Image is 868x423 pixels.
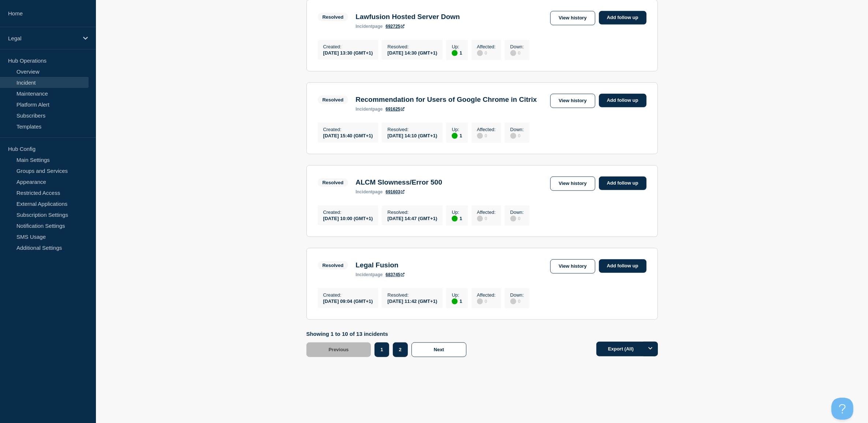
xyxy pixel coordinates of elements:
[510,127,524,132] p: Down :
[510,215,524,222] div: 0
[385,272,405,277] a: 683745
[452,132,462,139] div: 1
[599,94,647,107] a: Add follow up
[323,209,373,215] p: Created :
[385,24,405,29] a: 692725
[643,342,658,356] button: Options
[831,398,853,420] iframe: Help Scout Beacon - Open
[355,189,372,194] span: incident
[477,216,483,222] div: disabled
[477,44,496,49] p: Affected :
[323,132,373,138] div: [DATE] 15:40 (GMT+1)
[510,49,524,56] div: 0
[550,177,595,191] a: View history
[477,127,496,132] p: Affected :
[550,94,595,108] a: View history
[318,261,349,270] span: Resolved
[387,49,437,56] div: [DATE] 14:30 (GMT+1)
[599,177,647,190] a: Add follow up
[452,133,458,139] div: up
[318,13,349,21] span: Resolved
[375,342,389,357] button: 1
[387,132,437,138] div: [DATE] 14:10 (GMT+1)
[510,298,516,304] div: disabled
[452,215,462,222] div: 1
[355,24,383,29] p: page
[510,292,524,298] p: Down :
[355,189,383,194] p: page
[510,44,524,49] p: Down :
[387,298,437,304] div: [DATE] 11:42 (GMT+1)
[387,215,437,221] div: [DATE] 14:47 (GMT+1)
[355,272,383,277] p: page
[510,132,524,139] div: 0
[477,215,496,222] div: 0
[385,107,405,112] a: 691625
[355,24,372,29] span: incident
[323,215,373,221] div: [DATE] 10:00 (GMT+1)
[510,216,516,222] div: disabled
[599,11,647,25] a: Add follow up
[323,298,373,304] div: [DATE] 09:04 (GMT+1)
[477,49,496,56] div: 0
[599,259,647,273] a: Add follow up
[477,132,496,139] div: 0
[387,44,437,49] p: Resolved :
[355,272,372,277] span: incident
[477,298,483,304] div: disabled
[387,292,437,298] p: Resolved :
[393,342,408,357] button: 2
[355,96,537,104] h3: Recommendation for Users of Google Chrome in Citrix
[477,50,483,56] div: disabled
[452,209,462,215] p: Up :
[306,342,371,357] button: Previous
[355,261,405,269] h3: Legal Fusion
[452,292,462,298] p: Up :
[510,298,524,304] div: 0
[355,107,383,112] p: page
[452,298,462,304] div: 1
[318,178,349,187] span: Resolved
[8,35,78,41] p: Legal
[510,133,516,139] div: disabled
[355,178,442,186] h3: ALCM Slowness/Error 500
[452,49,462,56] div: 1
[387,127,437,132] p: Resolved :
[323,127,373,132] p: Created :
[452,50,458,56] div: up
[323,44,373,49] p: Created :
[452,44,462,49] p: Up :
[355,107,372,112] span: incident
[452,216,458,222] div: up
[477,292,496,298] p: Affected :
[452,298,458,304] div: up
[477,298,496,304] div: 0
[477,133,483,139] div: disabled
[318,96,349,104] span: Resolved
[434,347,444,352] span: Next
[411,342,466,357] button: Next
[306,331,470,337] p: Showing 1 to 10 of 13 incidents
[510,209,524,215] p: Down :
[510,50,516,56] div: disabled
[355,13,460,21] h3: Lawfusion Hosted Server Down
[452,127,462,132] p: Up :
[385,189,405,194] a: 691603
[550,11,595,25] a: View history
[550,259,595,274] a: View history
[477,209,496,215] p: Affected :
[323,49,373,56] div: [DATE] 13:30 (GMT+1)
[329,347,349,352] span: Previous
[596,342,658,356] button: Export (All)
[387,209,437,215] p: Resolved :
[323,292,373,298] p: Created :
